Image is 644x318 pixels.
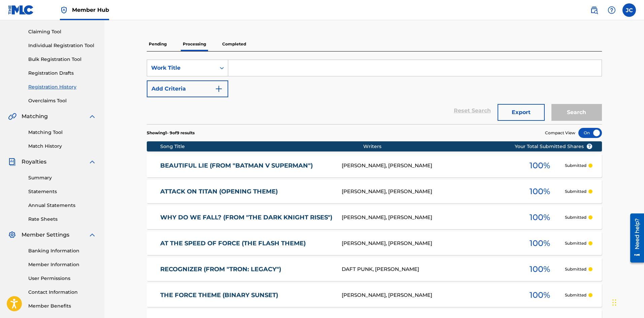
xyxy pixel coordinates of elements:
button: Add Criteria [147,80,228,97]
p: Submitted [565,292,586,298]
span: Compact View [545,130,575,136]
a: Registration History [28,83,96,91]
div: Song Title [160,143,363,150]
a: Member Benefits [28,303,96,310]
a: RECOGNIZER (FROM "TRON: LEGACY") [160,266,333,273]
a: Overclaims Tool [28,97,96,104]
div: Writers [363,143,536,150]
img: expand [88,231,96,239]
p: Pending [147,37,169,51]
span: 100 % [530,160,550,172]
span: Matching [22,112,48,120]
div: DAFT PUNK, [PERSON_NAME] [342,266,515,273]
a: User Permissions [28,275,96,282]
img: Royalties [8,158,16,166]
img: search [590,6,598,14]
iframe: Resource Center [625,211,644,265]
a: BEAUTIFUL LIE (FROM "BATMAN V SUPERMAN") [160,162,333,170]
div: [PERSON_NAME], [PERSON_NAME] [342,188,515,196]
a: Annual Statements [28,202,96,209]
span: Member Settings [22,231,69,239]
p: Completed [220,37,248,51]
a: Summary [28,174,96,181]
div: [PERSON_NAME], [PERSON_NAME] [342,240,515,247]
div: [PERSON_NAME], [PERSON_NAME] [342,291,515,299]
a: Contact Information [28,289,96,296]
img: expand [88,112,96,120]
span: 100 % [530,211,550,223]
a: Match History [28,143,96,150]
a: Member Information [28,261,96,268]
span: 100 % [530,289,550,301]
iframe: Chat Widget [610,286,644,318]
p: Submitted [565,163,586,169]
a: THE FORCE THEME (BINARY SUNSET) [160,291,333,299]
p: Processing [181,37,208,51]
a: ATTACK ON TITAN (OPENING THEME) [160,188,333,196]
img: 9d2ae6d4665cec9f34b9.svg [215,85,223,93]
span: 100 % [530,263,550,275]
div: User Menu [622,3,636,17]
a: Statements [28,188,96,195]
span: Member Hub [72,6,109,14]
img: Matching [8,112,16,120]
a: WHY DO WE FALL? (FROM "THE DARK KNIGHT RISES") [160,214,333,221]
div: Work Title [151,64,212,72]
span: ? [587,144,592,149]
span: 100 % [530,237,550,249]
p: Showing 1 - 9 of 9 results [147,130,195,136]
img: Top Rightsholder [60,6,68,14]
form: Search Form [147,60,602,124]
a: Individual Registration Tool [28,42,96,49]
p: Submitted [565,188,586,195]
a: Public Search [587,3,601,17]
img: Member Settings [8,231,16,239]
p: Submitted [565,266,586,272]
span: Your Total Submitted Shares [515,143,592,150]
span: Royalties [22,158,46,166]
a: AT THE SPEED OF FORCE (THE FLASH THEME) [160,240,333,247]
img: help [608,6,616,14]
p: Submitted [565,240,586,246]
a: Matching Tool [28,129,96,136]
div: Drag [612,292,616,313]
img: expand [88,158,96,166]
div: [PERSON_NAME], [PERSON_NAME] [342,162,515,170]
a: Bulk Registration Tool [28,56,96,63]
a: Banking Information [28,247,96,254]
img: MLC Logo [8,5,34,15]
button: Export [498,104,545,121]
p: Submitted [565,214,586,220]
a: Registration Drafts [28,70,96,77]
a: Rate Sheets [28,216,96,223]
span: 100 % [530,185,550,198]
div: [PERSON_NAME], [PERSON_NAME] [342,214,515,221]
div: Help [605,3,618,17]
a: Claiming Tool [28,28,96,35]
